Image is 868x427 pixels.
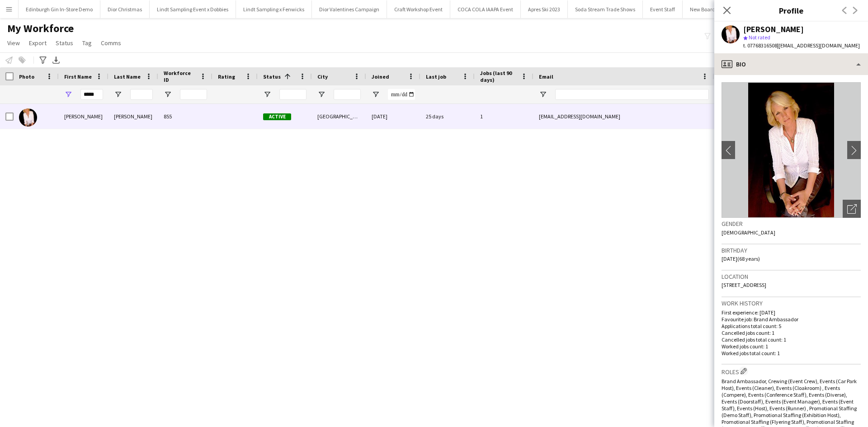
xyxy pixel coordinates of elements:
span: [DATE] (68 years) [722,255,760,262]
button: Lindt Sampling x Fenwicks [236,0,312,18]
span: [STREET_ADDRESS] [722,282,766,288]
input: Joined Filter Input [388,89,415,100]
h3: Roles [722,366,861,376]
span: Tag [82,39,92,47]
div: [EMAIL_ADDRESS][DOMAIN_NAME] [533,104,714,129]
p: Worked jobs total count: 1 [722,350,861,357]
div: 25 days [420,104,475,129]
div: [PERSON_NAME] [59,104,108,129]
h3: Profile [714,5,868,16]
span: Active [263,113,291,120]
button: Open Filter Menu [114,90,122,99]
button: Lindt Sampling Event x Dobbies [150,0,236,18]
span: Jobs (last 90 days) [480,70,517,83]
span: Last Name [114,73,141,80]
span: Photo [19,73,34,80]
button: Edinburgh Gin In-Store Demo [19,0,100,18]
input: First Name Filter Input [80,89,103,100]
span: Email [539,73,553,80]
span: View [7,39,20,47]
span: Export [29,39,47,47]
span: City [317,73,328,80]
div: [PERSON_NAME] [743,25,804,33]
span: | [EMAIL_ADDRESS][DOMAIN_NAME] [777,42,860,49]
button: Soda Stream Trade Shows [568,0,643,18]
div: [GEOGRAPHIC_DATA] [312,104,366,129]
span: Status [56,39,73,47]
button: New Board [683,0,723,18]
span: Last job [426,73,446,80]
input: Last Name Filter Input [130,89,153,100]
span: Status [263,73,281,80]
input: Email Filter Input [555,89,709,100]
input: City Filter Input [334,89,361,100]
button: Open Filter Menu [64,90,72,99]
span: t. 07768316508 [743,42,777,49]
div: 855 [158,104,212,129]
span: Workforce ID [164,70,196,83]
button: Dior Christmas [100,0,150,18]
span: [DEMOGRAPHIC_DATA] [722,229,775,236]
h3: Gender [722,220,861,228]
span: Not rated [749,34,770,41]
p: Cancelled jobs total count: 1 [722,336,861,343]
button: Open Filter Menu [372,90,380,99]
div: Bio [714,53,868,75]
app-action-btn: Export XLSX [51,55,61,66]
a: Status [52,37,77,49]
button: COCA COLA IAAPA Event [450,0,521,18]
span: Rating [218,73,235,80]
a: View [4,37,24,49]
a: Tag [79,37,95,49]
button: Craft Workshop Event [387,0,450,18]
span: Comms [101,39,121,47]
app-action-btn: Advanced filters [38,55,48,66]
button: Apres Ski 2023 [521,0,568,18]
a: Comms [97,37,125,49]
button: Open Filter Menu [539,90,547,99]
input: Workforce ID Filter Input [180,89,207,100]
button: Open Filter Menu [263,90,271,99]
div: [PERSON_NAME] [108,104,158,129]
span: Joined [372,73,389,80]
p: Favourite job: Brand Ambassador [722,316,861,323]
button: Event Staff [643,0,683,18]
input: Status Filter Input [279,89,307,100]
span: First Name [64,73,92,80]
p: Worked jobs count: 1 [722,343,861,350]
img: Crew avatar or photo [722,82,861,218]
div: Open photos pop-in [843,200,861,218]
button: Open Filter Menu [317,90,325,99]
h3: Work history [722,299,861,307]
p: Applications total count: 5 [722,323,861,329]
button: Dior Valentines Campaign [312,0,387,18]
div: [DATE] [366,104,420,129]
p: First experience: [DATE] [722,309,861,316]
h3: Birthday [722,246,861,254]
img: Inger Stevenson [19,108,37,127]
h3: Location [722,272,861,281]
a: Export [25,37,50,49]
p: Cancelled jobs count: 1 [722,329,861,336]
button: Open Filter Menu [164,90,172,99]
div: 1 [475,104,533,129]
span: My Workforce [7,22,74,35]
